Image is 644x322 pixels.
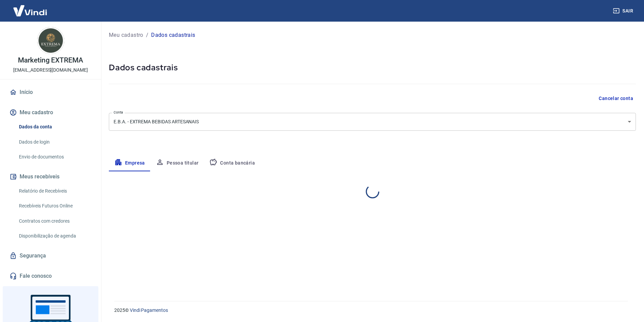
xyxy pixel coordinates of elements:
a: Segurança [8,248,93,263]
h5: Dados cadastrais [109,62,636,73]
p: [EMAIL_ADDRESS][DOMAIN_NAME] [13,67,88,74]
p: / [146,31,148,39]
a: Recebíveis Futuros Online [16,199,93,213]
div: E.B.A. - EXTREMA BEBIDAS ARTESANAIS [109,113,636,131]
a: Disponibilização de agenda [16,229,93,243]
p: 2025 © [114,307,628,314]
button: Meu cadastro [8,105,93,120]
a: Contratos com credores [16,214,93,228]
label: Conta [114,110,123,115]
a: Envio de documentos [16,150,93,164]
img: ffff94b2-1a99-43e4-bc42-a8e450314977.jpeg [37,27,64,54]
button: Pessoa titular [150,155,204,171]
button: Sair [612,5,636,17]
button: Cancelar conta [596,92,636,105]
button: Conta bancária [204,155,260,171]
img: Vindi [8,0,52,21]
p: Marketing EXTREMA [18,57,83,64]
a: Fale conosco [8,269,93,283]
a: Início [8,85,93,100]
a: Relatório de Recebíveis [16,184,93,198]
p: Dados cadastrais [151,31,195,39]
a: Meu cadastro [109,31,143,39]
a: Dados da conta [16,120,93,134]
button: Empresa [109,155,150,171]
a: Vindi Pagamentos [130,307,168,313]
a: Dados de login [16,135,93,149]
button: Meus recebíveis [8,169,93,184]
